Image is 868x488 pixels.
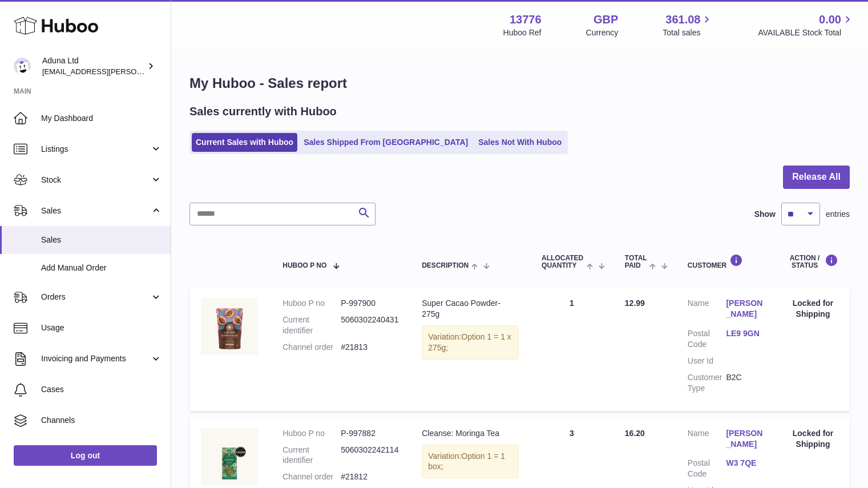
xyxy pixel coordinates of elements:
a: Sales Shipped From [GEOGRAPHIC_DATA] [300,133,472,152]
a: Sales Not With Huboo [474,133,566,152]
span: Usage [41,322,162,333]
span: Sales [41,205,150,216]
span: Total paid [625,255,647,269]
span: AVAILABLE Stock Total [758,27,854,38]
dd: B2C [726,372,765,394]
span: Invoicing and Payments [41,353,150,364]
div: Super Cacao Powder- 275g [422,298,519,320]
a: [PERSON_NAME] [726,428,765,450]
dt: Current identifier [282,314,341,336]
span: 0.00 [819,12,841,27]
dt: Huboo P no [282,428,341,439]
dd: #21813 [341,342,399,353]
img: CLEANSE-MORINGA-TEA-FOP-CHALK.jpg [201,428,258,485]
dt: User Id [688,356,726,366]
strong: GBP [594,12,618,27]
span: Stock [41,175,150,185]
dt: Huboo P no [282,298,341,309]
button: Release All [783,166,850,189]
div: Customer [688,254,765,269]
span: entries [826,209,850,220]
div: Cleanse: Moringa Tea [422,428,519,439]
img: deborahe.kamara@aduna.com [14,58,31,75]
div: Locked for Shipping [788,298,838,320]
a: 0.00 AVAILABLE Stock Total [758,12,854,38]
a: W3 7QE [726,458,765,469]
span: Huboo P no [282,262,326,269]
dt: Customer Type [688,372,726,394]
span: Option 1 = 1 x 275g; [428,332,511,352]
td: 1 [530,287,613,410]
dd: 5060302240431 [341,314,399,336]
dt: Current identifier [282,445,341,466]
h2: Sales currently with Huboo [189,104,337,119]
dd: 5060302242114 [341,445,399,466]
span: Listings [41,144,150,155]
span: Orders [41,292,150,303]
a: Current Sales with Huboo [192,133,297,152]
a: [PERSON_NAME] [726,298,765,320]
span: Add Manual Order [41,263,162,273]
dt: Postal Code [688,328,726,350]
a: Log out [14,445,157,466]
span: My Dashboard [41,113,162,124]
dt: Name [688,428,726,453]
dt: Postal Code [688,458,726,479]
div: Locked for Shipping [788,428,838,450]
span: 361.08 [665,12,700,27]
span: ALLOCATED Quantity [542,255,584,269]
dd: #21812 [341,471,399,482]
div: Variation: [422,325,519,360]
h1: My Huboo - Sales report [189,74,850,92]
dt: Name [688,298,726,322]
div: Variation: [422,445,519,479]
img: SUPER-CACAO-POWDER-POUCH-FOP-CHALK.jpg [201,298,258,355]
span: [EMAIL_ADDRESS][PERSON_NAME][PERSON_NAME][DOMAIN_NAME] [42,67,290,76]
span: Option 1 = 1 box; [428,451,505,471]
a: 361.08 Total sales [663,12,713,38]
label: Show [754,209,776,220]
div: Aduna Ltd [42,55,145,77]
span: Description [422,262,469,269]
span: 16.20 [625,429,645,438]
a: LE9 9GN [726,328,765,339]
dt: Channel order [282,471,341,482]
dt: Channel order [282,342,341,353]
span: Total sales [663,27,713,38]
div: Action / Status [788,254,838,269]
div: Currency [586,27,619,38]
span: Sales [41,235,162,245]
div: Huboo Ref [503,27,542,38]
dd: P-997882 [341,428,399,439]
dd: P-997900 [341,298,399,309]
span: Cases [41,384,162,395]
strong: 13776 [510,12,542,27]
span: Channels [41,415,162,426]
span: 12.99 [625,299,645,308]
